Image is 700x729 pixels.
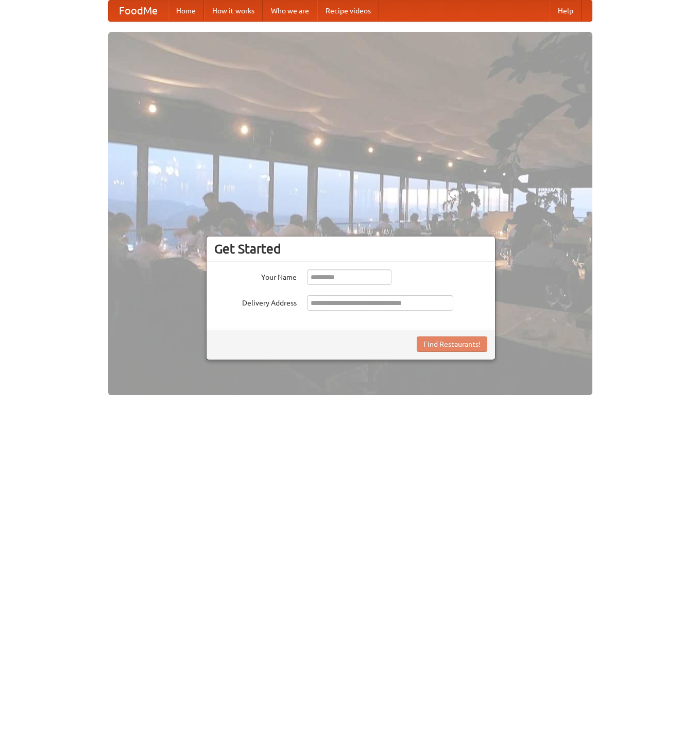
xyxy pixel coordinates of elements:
[317,1,379,21] a: Recipe videos
[109,1,168,21] a: FoodMe
[214,269,297,282] label: Your Name
[263,1,317,21] a: Who we are
[550,1,582,21] a: Help
[204,1,263,21] a: How it works
[168,1,204,21] a: Home
[214,295,297,308] label: Delivery Address
[417,336,487,352] button: Find Restaurants!
[214,241,487,257] h3: Get Started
